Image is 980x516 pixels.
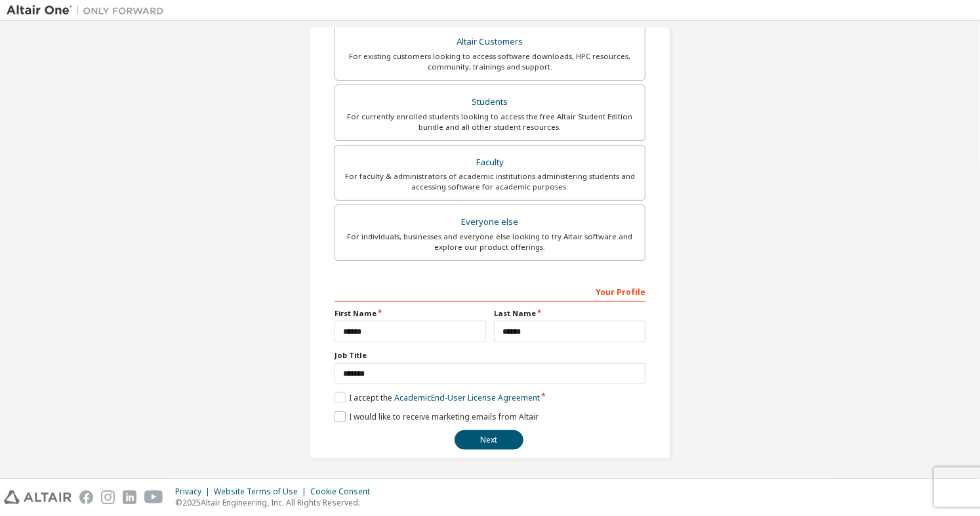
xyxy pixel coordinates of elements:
div: Everyone else [343,213,637,231]
div: For faculty & administrators of academic institutions administering students and accessing softwa... [343,171,637,192]
div: Cookie Consent [310,486,378,497]
div: Students [343,93,637,111]
div: Privacy [175,486,214,497]
div: Faculty [343,153,637,172]
label: Job Title [335,350,645,361]
div: For currently enrolled students looking to access the free Altair Student Edition bundle and all ... [343,111,637,132]
img: altair_logo.svg [4,490,71,504]
img: youtube.svg [144,490,163,504]
div: For individuals, businesses and everyone else looking to try Altair software and explore our prod... [343,231,637,252]
label: Last Name [494,308,645,319]
div: Altair Customers [343,33,637,51]
img: facebook.svg [79,490,93,504]
img: Altair One [7,4,171,17]
div: Your Profile [335,281,645,302]
label: I accept the [335,392,540,403]
a: Academic End-User License Agreement [394,392,540,403]
label: I would like to receive marketing emails from Altair [335,411,539,422]
div: For existing customers looking to access software downloads, HPC resources, community, trainings ... [343,51,637,72]
button: Next [455,430,523,450]
label: First Name [335,308,486,319]
img: instagram.svg [101,490,115,504]
div: Website Terms of Use [214,486,310,497]
img: linkedin.svg [123,490,136,504]
p: © 2025 Altair Engineering, Inc. All Rights Reserved. [175,497,378,508]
